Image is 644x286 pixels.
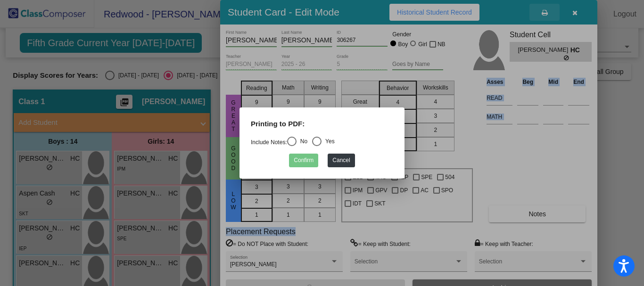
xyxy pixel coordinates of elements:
[251,139,335,146] mat-radio-group: Select an option
[289,154,318,167] button: Confirm
[297,137,307,146] div: No
[322,137,335,146] div: Yes
[251,119,305,130] label: Printing to PDF:
[328,154,355,167] button: Cancel
[251,139,287,146] a: Include Notes:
